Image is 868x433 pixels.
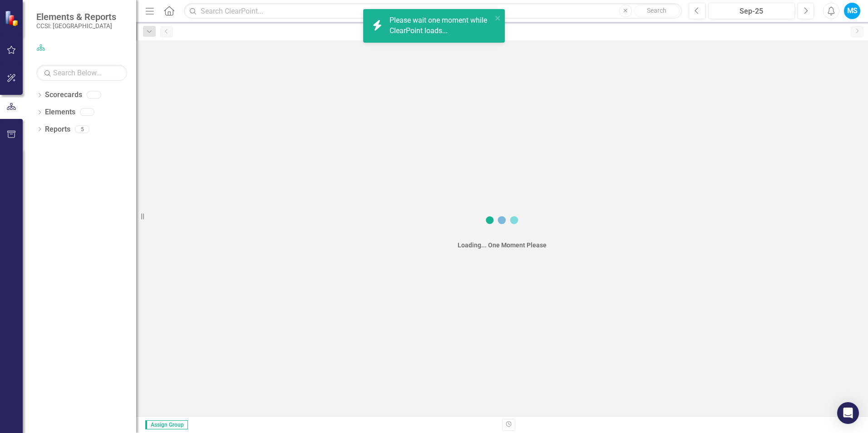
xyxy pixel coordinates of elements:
[184,3,682,19] input: Search ClearPoint...
[495,13,501,23] button: close
[75,125,89,133] div: 5
[708,3,795,19] button: Sep-25
[45,90,82,100] a: Scorecards
[844,3,860,19] button: MS
[837,402,859,424] div: Open Intercom Messenger
[458,241,547,250] div: Loading... One Moment Please
[711,6,792,17] div: Sep-25
[5,10,20,26] img: ClearPoint Strategy
[390,15,492,36] div: Please wait one moment while ClearPoint loads...
[634,5,680,17] button: Search
[647,7,666,14] span: Search
[36,22,116,30] small: CCSI: [GEOGRAPHIC_DATA]
[36,65,127,81] input: Search Below...
[45,124,70,135] a: Reports
[45,107,75,118] a: Elements
[145,420,188,429] span: Assign Group
[36,11,116,22] span: Elements & Reports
